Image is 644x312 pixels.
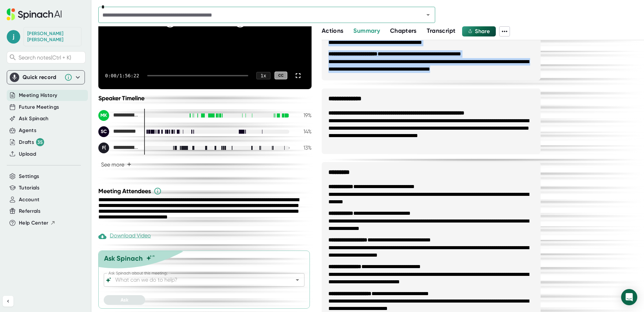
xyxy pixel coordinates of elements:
[621,289,637,305] div: Open Intercom Messenger
[98,110,109,121] div: MK
[114,275,283,285] input: What can we do to help?
[10,71,82,84] div: Quick record
[19,150,36,158] button: Upload
[427,26,456,35] button: Transcript
[104,254,143,262] div: Ask Spinach
[19,92,57,99] button: Meeting History
[19,184,39,192] button: Tutorials
[98,126,139,137] div: Staci Cross
[98,95,312,102] div: Speaker Timeline
[127,162,131,167] span: +
[104,295,145,305] button: Ask
[256,72,270,79] div: 1 x
[19,127,36,134] button: Agents
[23,74,61,81] div: Quick record
[322,27,343,34] span: Actions
[322,26,343,35] button: Actions
[295,145,312,151] div: 13 %
[19,138,44,146] button: Drafts 35
[293,275,302,285] button: Open
[19,54,84,61] span: Search notes (Ctrl + K)
[98,159,134,171] button: See more+
[19,173,39,180] button: Settings
[390,27,417,34] span: Chapters
[7,30,20,44] span: j
[19,115,49,123] button: Ask Spinach
[353,26,380,35] button: Summary
[462,26,496,36] button: Share
[19,219,49,227] span: Help Center
[36,138,44,146] div: 35
[19,207,40,215] button: Referrals
[19,103,59,111] button: Future Meetings
[98,126,109,137] div: SC
[98,232,151,240] div: Download Video
[121,297,128,303] span: Ask
[19,219,56,227] button: Help Center
[427,27,456,34] span: Transcript
[19,196,39,204] button: Account
[353,27,380,34] span: Summary
[3,296,13,307] button: Collapse sidebar
[295,128,312,135] div: 14 %
[390,26,417,35] button: Chapters
[19,138,44,146] div: Drafts
[423,10,433,20] button: Open
[98,142,109,153] div: F(
[275,72,287,79] div: CC
[98,142,139,153] div: Frances Fu (she/her)
[27,31,78,43] div: Joan Beck
[475,28,490,34] span: Share
[295,112,312,119] div: 19 %
[105,73,139,78] div: 0:00 / 1:56:22
[98,187,313,195] div: Meeting Attendees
